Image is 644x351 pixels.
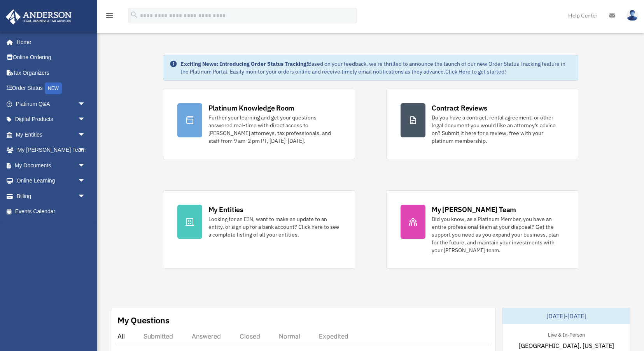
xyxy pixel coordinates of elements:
a: Online Learningarrow_drop_down [5,173,97,189]
div: Did you know, as a Platinum Member, you have an entire professional team at your disposal? Get th... [432,215,564,254]
a: Tax Organizers [5,65,97,81]
span: [GEOGRAPHIC_DATA], [US_STATE] [519,341,614,350]
span: arrow_drop_down [78,158,93,174]
a: Digital Productsarrow_drop_down [5,112,97,127]
a: My Entities Looking for an EIN, want to make an update to an entity, or sign up for a bank accoun... [163,190,355,269]
div: Closed [240,332,260,340]
div: NEW [45,82,62,94]
div: My Entities [208,205,243,214]
div: Expedited [319,332,348,340]
div: All [117,332,125,340]
span: arrow_drop_down [78,96,93,112]
img: User Pic [626,10,638,21]
img: Anderson Advisors Platinum Portal [3,9,74,25]
div: Contract Reviews [432,103,487,113]
div: [DATE]-[DATE] [502,308,630,324]
a: Order StatusNEW [5,81,97,97]
div: Based on your feedback, we're thrilled to announce the launch of our new Order Status Tracking fe... [180,60,572,75]
div: Answered [192,332,221,340]
div: Normal [279,332,300,340]
i: menu [105,11,114,20]
a: Billingarrow_drop_down [5,188,97,204]
div: Further your learning and get your questions answered real-time with direct access to [PERSON_NAM... [208,114,341,145]
div: Looking for an EIN, want to make an update to an entity, or sign up for a bank account? Click her... [208,215,341,239]
a: Online Ordering [5,50,97,65]
span: arrow_drop_down [78,112,93,128]
a: Home [5,34,93,50]
a: menu [105,14,114,20]
div: My Questions [117,314,170,326]
i: search [130,11,138,19]
a: My Documentsarrow_drop_down [5,158,97,173]
a: Platinum Knowledge Room Further your learning and get your questions answered real-time with dire... [163,89,355,159]
div: Submitted [143,332,173,340]
div: Live & In-Person [542,330,591,338]
a: Platinum Q&Aarrow_drop_down [5,96,97,112]
span: arrow_drop_down [78,188,93,204]
a: My Entitiesarrow_drop_down [5,127,97,142]
a: Contract Reviews Do you have a contract, rental agreement, or other legal document you would like... [386,89,578,159]
span: arrow_drop_down [78,127,93,143]
div: Platinum Knowledge Room [208,103,295,113]
span: arrow_drop_down [78,173,93,189]
a: My [PERSON_NAME] Teamarrow_drop_down [5,142,97,158]
strong: Exciting News: Introducing Order Status Tracking! [180,60,308,67]
a: My [PERSON_NAME] Team Did you know, as a Platinum Member, you have an entire professional team at... [386,190,578,269]
span: arrow_drop_down [78,142,93,158]
a: Click Here to get started! [445,68,506,75]
div: Do you have a contract, rental agreement, or other legal document you would like an attorney's ad... [432,114,564,145]
div: My [PERSON_NAME] Team [432,205,516,214]
a: Events Calendar [5,204,97,219]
